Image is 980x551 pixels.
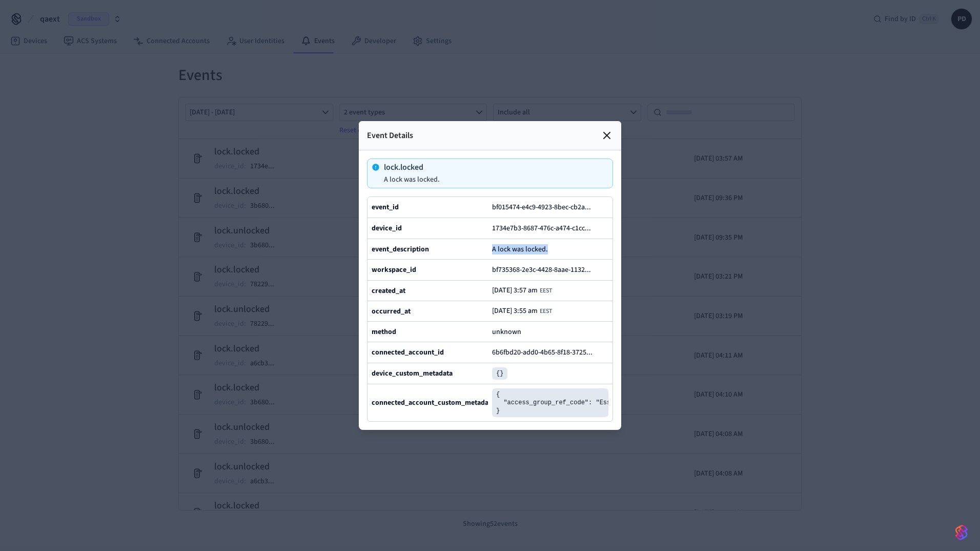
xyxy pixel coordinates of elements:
b: event_description [372,244,429,254]
pre: {} [492,367,507,380]
b: occurred_at [372,306,411,317]
b: event_id [372,202,399,212]
span: EEST [540,307,552,316]
span: A lock was locked. [492,244,548,254]
p: Event Details [367,129,413,142]
span: EEST [540,287,552,295]
div: Europe/Bucharest [492,307,552,316]
span: [DATE] 3:57 am [492,286,538,294]
b: workspace_id [372,265,416,275]
button: bf735368-2e3c-4428-8aae-1132... [490,264,601,276]
b: created_at [372,286,405,296]
pre: { "access_group_ref_code": "Essential" } [492,388,608,417]
b: connected_account_id [372,347,444,358]
button: 6b6fbd20-add0-4b65-8f18-3725... [490,346,603,359]
button: 1734e7b3-8687-476c-a474-c1cc... [490,222,601,234]
img: SeamLogoGradient.69752ec5.svg [955,524,968,541]
span: unknown [492,327,521,337]
b: device_id [372,223,402,233]
p: A lock was locked. [384,175,440,184]
p: lock.locked [384,163,440,171]
div: Europe/Bucharest [492,286,552,295]
span: [DATE] 3:55 am [492,307,538,315]
b: connected_account_custom_metadata [372,398,495,408]
button: bf015474-e4c9-4923-8bec-cb2a... [490,201,601,213]
b: device_custom_metadata [372,368,453,379]
b: method [372,327,396,337]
